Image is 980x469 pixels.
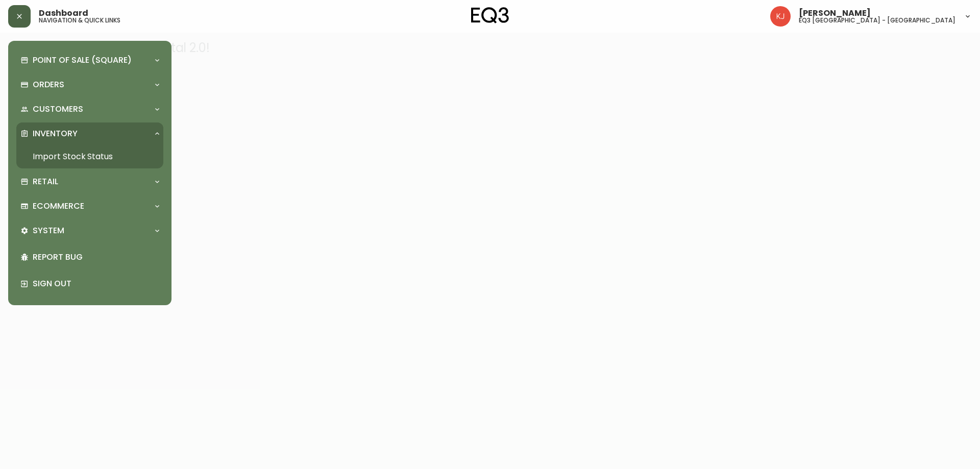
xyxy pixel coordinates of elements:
div: Point of Sale (Square) [16,49,163,71]
p: Point of Sale (Square) [33,55,132,66]
h5: eq3 [GEOGRAPHIC_DATA] - [GEOGRAPHIC_DATA] [799,17,955,23]
p: Inventory [33,128,78,139]
div: Ecommerce [16,195,163,217]
img: 24a625d34e264d2520941288c4a55f8e [770,6,791,27]
div: Report Bug [16,244,163,270]
div: Inventory [16,122,163,145]
p: Retail [33,176,58,187]
h5: navigation & quick links [39,17,120,23]
img: logo [471,7,509,23]
p: Sign Out [33,278,159,289]
div: Customers [16,98,163,120]
p: System [33,225,64,236]
div: System [16,219,163,242]
p: Ecommerce [33,201,84,212]
div: Sign Out [16,270,163,297]
span: Dashboard [39,9,88,17]
span: [PERSON_NAME] [799,9,871,17]
p: Report Bug [33,252,159,263]
p: Customers [33,104,83,115]
p: Orders [33,79,64,90]
a: Import Stock Status [16,145,163,168]
div: Retail [16,170,163,193]
div: Orders [16,73,163,96]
